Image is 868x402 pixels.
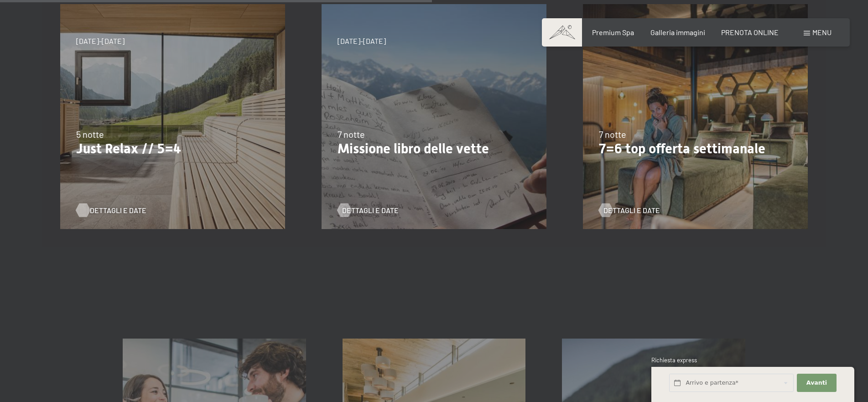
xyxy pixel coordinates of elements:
[338,129,365,140] span: 7 notte
[603,205,660,215] span: Dettagli e Date
[650,28,705,37] a: Galleria immagini
[342,205,399,215] span: Dettagli e Date
[721,28,779,37] a: PRENOTA ONLINE
[797,374,836,392] button: Avanti
[806,379,827,387] span: Avanti
[812,28,832,37] span: Menu
[76,129,104,140] span: 5 notte
[599,141,792,157] p: 7=6 top offerta settimanale
[599,129,626,140] span: 7 notte
[592,28,634,37] a: Premium Spa
[338,141,530,157] p: Missione libro delle vette
[599,205,660,215] a: Dettagli e Date
[338,36,386,46] span: [DATE]-[DATE]
[76,141,269,157] p: Just Relax // 5=4
[76,36,125,46] span: [DATE]-[DATE]
[76,205,137,215] a: Dettagli e Date
[90,205,146,215] span: Dettagli e Date
[651,356,697,364] span: Richiesta express
[338,205,399,215] a: Dettagli e Date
